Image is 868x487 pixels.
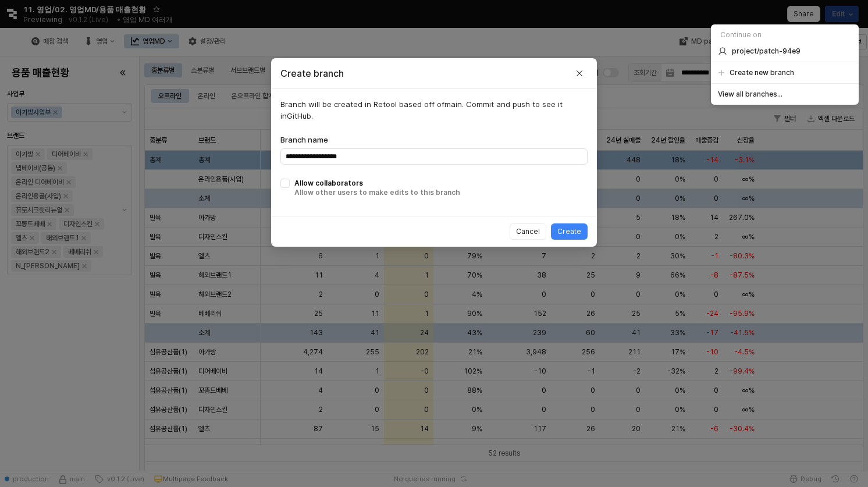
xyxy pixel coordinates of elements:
[280,66,344,80] h2: Create branch
[557,227,581,236] p: Create
[294,188,460,197] span: Allow other users to make edits to this branch
[516,227,540,236] p: Cancel
[551,223,588,240] button: Create
[294,179,460,197] div: Allow collaborators
[280,98,588,197] p: Branch will be created in Retool based off of main . Commit and push to see it in GitHub .
[571,65,588,81] button: Close
[510,223,546,240] button: Cancel
[280,136,588,144] div: Branch name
